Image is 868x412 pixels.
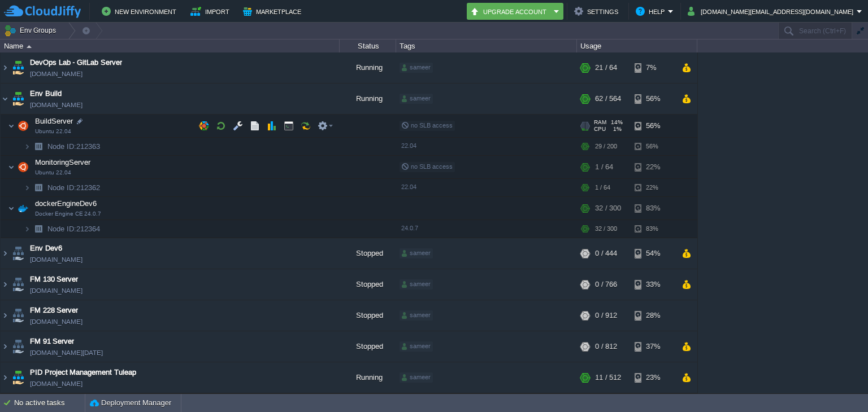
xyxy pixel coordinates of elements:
[635,238,671,269] div: 54%
[30,68,83,80] a: [DOMAIN_NAME]
[635,156,671,178] div: 22%
[4,23,60,38] button: Env Groups
[1,331,10,362] img: AMDAwAAAACH5BAEAAAAALAAAAAABAAEAAAICRAEAOw==
[24,220,31,238] img: AMDAwAAAACH5BAEAAAAALAAAAAABAAEAAAICRAEAOw==
[400,248,433,258] div: sameer
[595,300,617,331] div: 0 / 912
[30,99,83,111] span: [DOMAIN_NAME]
[15,197,31,220] img: AMDAwAAAACH5BAEAAAAALAAAAAABAAEAAAICRAEAOw==
[610,126,622,133] span: 1%
[30,367,136,378] a: PID Project Management Tuleap
[15,156,31,178] img: AMDAwAAAACH5BAEAAAAALAAAAAABAAEAAAICRAEAOw==
[1,84,10,114] img: AMDAwAAAACH5BAEAAAAALAAAAAABAAEAAAICRAEAOw==
[46,224,102,234] a: Node ID:212364
[401,142,416,149] span: 22.04
[46,142,102,151] a: Node ID:212363
[10,84,26,114] img: AMDAwAAAACH5BAEAAAAALAAAAAABAAEAAAICRAEAOw==
[10,238,26,269] img: AMDAwAAAACH5BAEAAAAALAAAAAABAAEAAAICRAEAOw==
[635,220,671,238] div: 83%
[31,138,46,155] img: AMDAwAAAACH5BAEAAAAALAAAAAABAAEAAAICRAEAOw==
[635,197,671,220] div: 83%
[24,179,31,196] img: AMDAwAAAACH5BAEAAAAALAAAAAABAAEAAAICRAEAOw==
[635,300,671,331] div: 28%
[401,122,453,129] span: no SLB access
[595,84,621,114] div: 62 / 564
[47,225,76,233] span: Node ID:
[27,45,32,48] img: AMDAwAAAACH5BAEAAAAALAAAAAABAAEAAAICRAEAOw==
[30,88,62,99] a: Env Build
[340,362,396,393] div: Running
[595,331,617,362] div: 0 / 812
[635,362,671,393] div: 23%
[635,52,671,83] div: 7%
[401,163,453,170] span: no SLB access
[397,40,576,52] div: Tags
[34,157,92,167] span: MonitoringServer
[595,197,621,220] div: 32 / 300
[31,179,46,196] img: AMDAwAAAACH5BAEAAAAALAAAAAABAAEAAAICRAEAOw==
[611,119,623,126] span: 14%
[340,40,396,52] div: Status
[401,183,416,190] span: 22.04
[595,52,617,83] div: 21 / 64
[10,362,26,393] img: AMDAwAAAACH5BAEAAAAALAAAAAABAAEAAAICRAEAOw==
[400,341,433,352] div: sameer
[30,274,78,285] a: FM 130 Server
[30,243,62,254] a: Env Dev6
[635,269,671,300] div: 33%
[30,347,103,358] span: [DOMAIN_NAME][DATE]
[636,5,668,18] button: Help
[595,238,617,269] div: 0 / 444
[688,5,857,18] button: [DOMAIN_NAME][EMAIL_ADDRESS][DOMAIN_NAME]
[595,156,613,178] div: 1 / 64
[595,179,610,196] div: 1 / 64
[340,238,396,269] div: Stopped
[30,316,83,327] span: [DOMAIN_NAME]
[30,336,74,347] span: FM 91 Server
[635,179,671,196] div: 22%
[47,183,76,192] span: Node ID:
[8,197,15,220] img: AMDAwAAAACH5BAEAAAAALAAAAAABAAEAAAICRAEAOw==
[340,300,396,331] div: Stopped
[1,269,10,300] img: AMDAwAAAACH5BAEAAAAALAAAAAABAAEAAAICRAEAOw==
[10,331,26,362] img: AMDAwAAAACH5BAEAAAAALAAAAAABAAEAAAICRAEAOw==
[34,117,75,125] a: BuildServerUbuntu 22.04
[35,169,71,176] span: Ubuntu 22.04
[635,115,671,137] div: 56%
[47,142,76,151] span: Node ID:
[400,372,433,383] div: sameer
[595,138,617,155] div: 29 / 200
[574,5,622,18] button: Settings
[46,142,102,151] span: 212363
[46,224,102,234] span: 212364
[243,5,305,18] button: Marketplace
[31,220,46,238] img: AMDAwAAAACH5BAEAAAAALAAAAAABAAEAAAICRAEAOw==
[15,115,31,137] img: AMDAwAAAACH5BAEAAAAALAAAAAABAAEAAAICRAEAOw==
[470,5,550,18] button: Upgrade Account
[34,158,92,166] a: MonitoringServerUbuntu 22.04
[595,269,617,300] div: 0 / 766
[34,199,98,208] a: dockerEngineDev6Docker Engine CE 24.0.7
[14,394,85,412] div: No active tasks
[10,269,26,300] img: AMDAwAAAACH5BAEAAAAALAAAAAABAAEAAAICRAEAOw==
[10,52,26,83] img: AMDAwAAAACH5BAEAAAAALAAAAAABAAEAAAICRAEAOw==
[30,305,78,316] a: FM 228 Server
[594,119,606,126] span: RAM
[46,183,102,192] a: Node ID:212362
[10,300,26,331] img: AMDAwAAAACH5BAEAAAAALAAAAAABAAEAAAICRAEAOw==
[578,40,697,52] div: Usage
[35,211,101,217] span: Docker Engine CE 24.0.7
[35,128,71,135] span: Ubuntu 22.04
[595,220,617,238] div: 32 / 300
[1,52,10,83] img: AMDAwAAAACH5BAEAAAAALAAAAAABAAEAAAICRAEAOw==
[340,84,396,114] div: Running
[635,84,671,114] div: 56%
[594,126,606,133] span: CPU
[34,116,75,126] span: BuildServer
[401,225,418,231] span: 24.0.7
[34,199,98,208] span: dockerEngineDev6
[30,57,122,68] a: DevOps Lab - GitLab Server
